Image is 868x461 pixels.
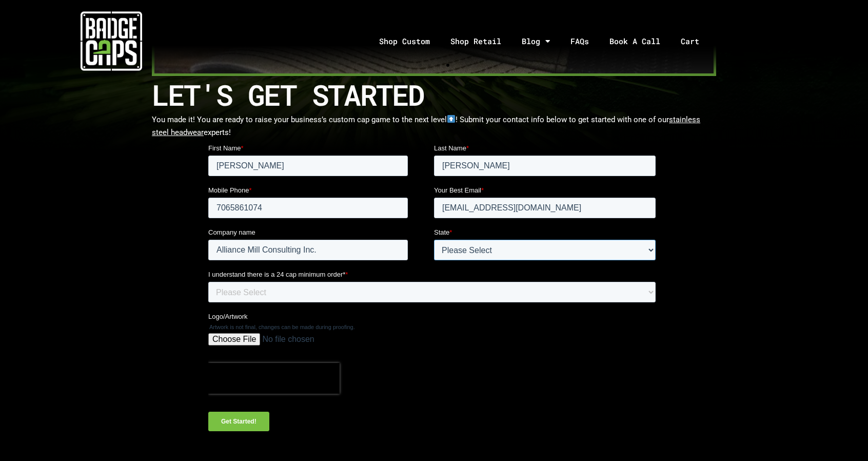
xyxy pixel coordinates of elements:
[440,14,511,68] a: Shop Retail
[419,64,422,67] span: Go to slide 1
[208,143,660,449] iframe: Form 0
[223,14,868,68] nav: Menu
[560,14,599,68] a: FAQs
[447,115,455,123] img: ⬆️
[670,14,722,68] a: Cart
[446,64,449,67] span: Go to slide 4
[369,14,440,68] a: Shop Custom
[599,14,670,68] a: Book A Call
[437,64,440,67] span: Go to slide 3
[152,113,716,139] p: You made it! You are ready to raise your business’s custom cap game to the next level ! Submit yo...
[152,76,716,113] h2: LET'S GET STARTED
[817,412,868,461] iframe: Chat Widget
[81,10,142,72] img: badgecaps white logo with green acccent
[152,115,700,137] span: stainless steel headwear
[511,14,560,68] a: Blog
[428,64,431,67] span: Go to slide 2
